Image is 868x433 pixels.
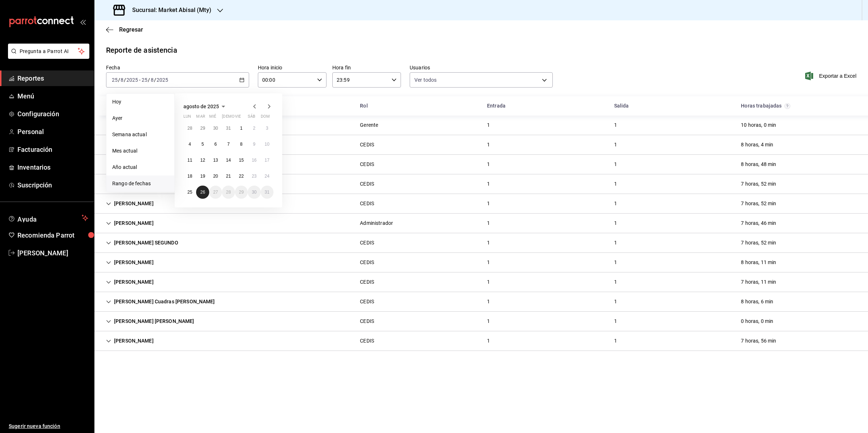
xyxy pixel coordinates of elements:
[100,256,159,269] div: Cell
[183,114,191,122] abbr: lunes
[226,126,231,131] abbr: 31 de julio de 2025
[481,315,496,328] div: Cell
[124,77,126,83] span: /
[239,174,244,179] abbr: 22 de agosto de 2025
[187,126,192,131] abbr: 28 de julio de 2025
[100,334,159,348] div: Cell
[608,158,623,171] div: Cell
[253,126,255,131] abbr: 2 de agosto de 2025
[735,138,779,151] div: Cell
[608,295,623,308] div: Cell
[94,135,868,155] div: Row
[360,121,378,129] div: Gerente
[20,48,78,55] span: Pregunta a Parrot AI
[126,6,211,15] h3: Sucursal: Market Abisal (Mty)
[481,118,496,132] div: Cell
[100,99,354,113] div: HeadCell
[360,200,374,207] div: CEDIS
[213,190,218,195] abbr: 27 de agosto de 2025
[608,256,623,269] div: Cell
[94,292,868,312] div: Row
[360,259,374,266] div: CEDIS
[209,186,222,199] button: 27 de agosto de 2025
[608,315,623,328] div: Cell
[354,216,399,230] div: Cell
[252,174,256,179] abbr: 23 de agosto de 2025
[354,256,380,269] div: Cell
[807,72,856,80] span: Exportar a Excel
[235,122,248,135] button: 1 de agosto de 2025
[94,312,868,331] div: Row
[150,77,154,83] input: --
[80,19,86,25] button: open_drawer_menu
[354,118,384,132] div: Cell
[608,118,623,132] div: Cell
[608,99,735,113] div: HeadCell
[94,214,868,233] div: Row
[112,147,169,155] span: Mes actual
[235,114,241,122] abbr: viernes
[17,91,88,101] span: Menú
[239,190,244,195] abbr: 29 de agosto de 2025
[608,334,623,348] div: Cell
[481,334,496,348] div: Cell
[354,158,380,171] div: Cell
[100,177,159,191] div: Cell
[202,142,204,147] abbr: 5 de agosto de 2025
[183,138,196,151] button: 4 de agosto de 2025
[94,194,868,214] div: Row
[735,118,782,132] div: Cell
[187,190,192,195] abbr: 25 de agosto de 2025
[200,174,205,179] abbr: 19 de agosto de 2025
[240,126,243,131] abbr: 1 de agosto de 2025
[100,275,159,289] div: Cell
[141,77,148,83] input: --
[112,98,169,106] span: Hoy
[94,96,868,116] div: Head
[253,142,255,147] abbr: 9 de agosto de 2025
[209,170,222,183] button: 20 de agosto de 2025
[196,154,209,167] button: 12 de agosto de 2025
[414,76,437,84] span: Ver todos
[360,298,374,305] div: CEDIS
[360,239,374,247] div: CEDIS
[360,317,374,325] div: CEDIS
[258,65,326,70] label: Hora inicio
[100,158,159,171] div: Cell
[100,118,159,132] div: Cell
[360,180,374,188] div: CEDIS
[608,236,623,250] div: Cell
[235,138,248,151] button: 8 de agosto de 2025
[100,315,200,328] div: Cell
[17,230,88,240] span: Recomienda Parrot
[360,161,374,168] div: CEDIS
[209,114,216,122] abbr: miércoles
[106,65,249,70] label: Fecha
[248,122,260,135] button: 2 de agosto de 2025
[17,162,88,172] span: Inventarios
[94,155,868,174] div: Row
[261,138,273,151] button: 10 de agosto de 2025
[266,126,268,131] abbr: 3 de agosto de 2025
[112,131,169,138] span: Semana actual
[118,77,120,83] span: /
[248,186,260,199] button: 30 de agosto de 2025
[94,96,868,351] div: Container
[209,138,222,151] button: 6 de agosto de 2025
[196,170,209,183] button: 19 de agosto de 2025
[222,114,265,122] abbr: jueves
[735,99,862,113] div: HeadCell
[332,65,401,70] label: Hora fin
[608,197,623,210] div: Cell
[209,122,222,135] button: 30 de julio de 2025
[148,77,150,83] span: /
[100,216,159,230] div: Cell
[200,190,205,195] abbr: 26 de agosto de 2025
[154,77,156,83] span: /
[481,275,496,289] div: Cell
[735,197,782,210] div: Cell
[94,233,868,253] div: Row
[17,248,88,258] span: [PERSON_NAME]
[261,170,273,183] button: 24 de agosto de 2025
[213,174,218,179] abbr: 20 de agosto de 2025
